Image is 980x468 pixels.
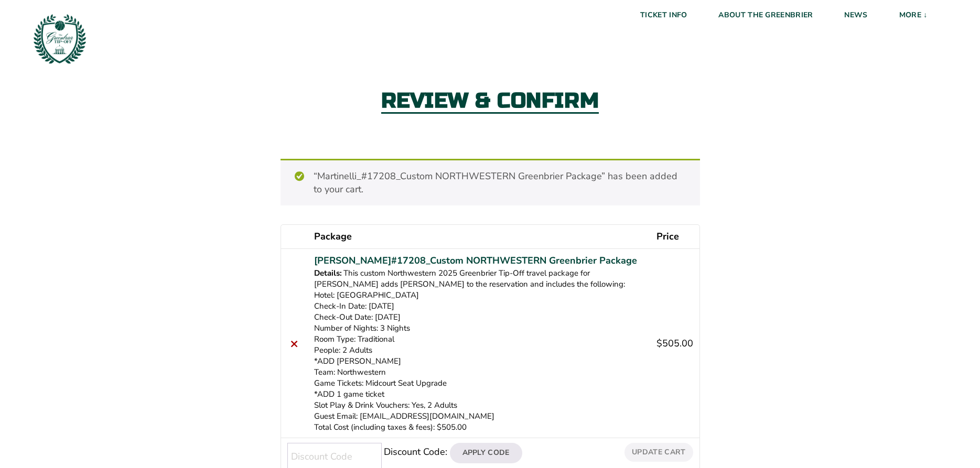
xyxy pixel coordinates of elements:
p: This custom Northwestern 2025 Greenbrier Tip-Off travel package for [PERSON_NAME] adds [PERSON_NA... [314,268,644,422]
button: Update cart [624,443,693,461]
label: Discount Code: [384,445,447,458]
a: Remove this item [287,336,301,351]
th: Price [650,225,699,248]
a: [PERSON_NAME]#17208_Custom NORTHWESTERN Greenbrier Package [314,254,637,268]
span: $ [656,337,662,350]
dt: Details: [314,268,342,279]
div: “Martinelli_#17208_Custom NORTHWESTERN Greenbrier Package” has been added to your cart. [281,159,700,205]
th: Package [308,225,650,248]
button: Apply Code [450,443,522,463]
h2: Review & Confirm [381,90,599,114]
p: Total Cost (including taxes & fees): $505.00 [314,422,644,433]
bdi: 505.00 [656,337,693,350]
img: Greenbrier Tip-Off [31,10,88,67]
